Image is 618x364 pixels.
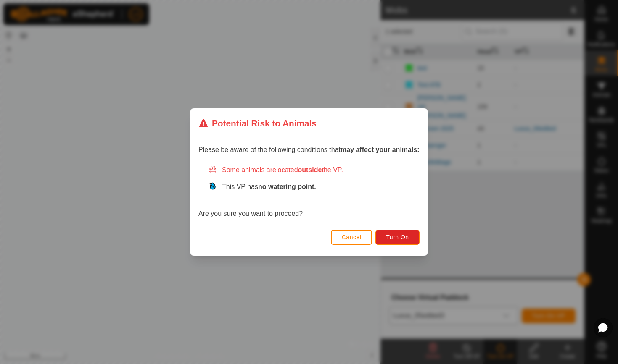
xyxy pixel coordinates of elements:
div: Some animals are [209,165,420,175]
div: Are you sure you want to proceed? [198,165,420,219]
span: Turn On [386,234,409,241]
span: located the VP. [276,166,343,173]
span: Cancel [342,234,362,241]
strong: no watering point. [258,183,316,190]
strong: may affect your animals: [341,146,420,153]
span: Please be aware of the following conditions that [198,146,420,153]
div: Potential Risk to Animals [198,117,317,130]
button: Turn On [376,230,420,245]
button: Cancel [331,230,372,245]
span: This VP has [222,183,316,190]
strong: outside [298,166,322,173]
